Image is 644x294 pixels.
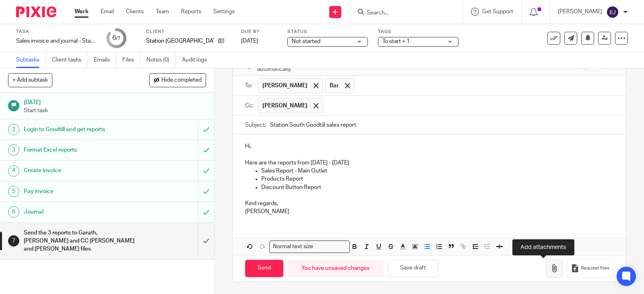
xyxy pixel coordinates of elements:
img: svg%3E [606,6,619,19]
p: Station [GEOGRAPHIC_DATA] [146,37,214,45]
div: 3 [8,144,19,156]
p: Sales Report - Main Outlet [261,167,614,175]
a: Notes (0) [147,52,176,68]
h1: Journal [24,206,134,218]
p: [PERSON_NAME] [558,8,602,16]
a: Team [156,8,169,16]
a: Reports [181,8,201,16]
p: Kind regards, [245,199,614,208]
input: Search [366,10,438,17]
label: Due by [241,29,277,35]
small: /7 [116,36,120,41]
label: Subject: [245,121,266,129]
button: + Add subtask [8,73,52,87]
button: Request files [567,259,613,278]
span: [PERSON_NAME] [262,82,308,90]
h1: Send the 3 reports to Garath, [PERSON_NAME] and CC [PERSON_NAME] and [PERSON_NAME] files [24,227,134,255]
span: To start + 1 [382,39,410,44]
span: Request files [581,265,609,271]
h1: Pay invoice [24,185,134,197]
a: Clients [126,8,144,16]
h1: Format Excel reports [24,144,134,156]
a: Audit logs [182,52,213,68]
div: Search for option [269,241,350,253]
button: Hide completed [149,73,206,87]
label: To: [245,82,254,90]
span: [DATE] [241,38,258,44]
p: Hi, [245,142,614,150]
p: Here are the reports from [DATE] - [DATE] [245,159,614,167]
a: Work [74,8,89,16]
input: Send [245,260,283,277]
span: Bar [330,82,339,90]
span: Get Support [482,9,513,14]
label: Task [16,29,97,35]
span: Not started [292,39,320,44]
span: Hide completed [161,77,202,84]
p: Products Report [261,175,614,183]
a: Emails [94,52,116,68]
a: Subtasks [16,52,46,68]
h1: [DATE] [24,97,206,107]
h1: Login to Goodtill and get reports [24,123,134,136]
p: Start task [24,107,206,115]
div: 2 [8,124,19,135]
a: Files [122,52,140,68]
label: Client [146,29,231,35]
div: 5 [8,186,19,197]
button: Save draft [388,260,438,277]
div: You have unsaved changes [287,260,384,277]
div: 6 [8,206,19,218]
label: Status [287,29,368,35]
div: 4 [8,165,19,177]
h1: Create invoice [24,164,134,177]
input: Search for option [316,243,345,251]
div: 6 [112,33,120,43]
label: Cc: [245,102,254,110]
div: 7 [8,235,19,247]
a: Email [101,8,114,16]
p: Discount Button Report [261,183,614,191]
label: Tags [378,29,458,35]
p: [PERSON_NAME] [245,208,614,216]
div: Sales invoice and journal - Station South [16,37,97,45]
span: [PERSON_NAME] [262,102,308,110]
span: Normal text size [271,243,315,251]
img: Pixie [16,6,56,17]
a: Settings [213,8,235,16]
a: Client tasks [52,52,88,68]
